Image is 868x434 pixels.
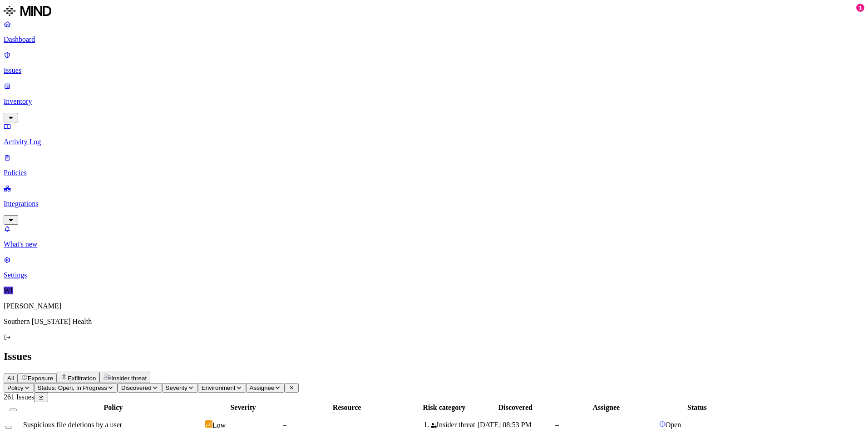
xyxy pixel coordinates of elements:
a: Settings [4,256,864,279]
div: 1 [856,4,864,12]
p: Settings [4,271,864,279]
p: Inventory [4,97,864,106]
p: Policies [4,169,864,177]
button: Select row [5,426,12,429]
a: Activity Log [4,122,864,146]
span: Exposure [28,375,53,382]
div: Insider threat [431,421,476,429]
span: Suspicious file deletions by a user [23,421,122,429]
h2: Issues [4,350,864,363]
span: Insider threat [111,375,147,382]
div: Discovered [478,404,553,412]
span: WI [4,287,13,294]
img: severity-low.svg [205,420,212,428]
p: Southern [US_STATE] Health [4,318,864,326]
span: – [555,421,559,429]
a: Integrations [4,184,864,223]
img: status-open.svg [659,421,666,427]
span: Exfiltration [68,375,96,382]
span: Severity [166,384,187,391]
span: Policy [7,384,24,391]
a: Policies [4,153,864,177]
p: Activity Log [4,138,864,146]
p: Issues [4,66,864,75]
a: Issues [4,51,864,75]
a: Dashboard [4,20,864,44]
div: Policy [23,404,203,412]
span: Assignee [250,384,275,391]
span: Low [212,421,226,429]
span: All [7,375,14,382]
a: MIND [4,4,864,20]
span: – [283,421,286,429]
div: Assignee [555,404,657,412]
img: MIND [4,4,51,18]
a: What's new [4,225,864,248]
span: 261 Issues [4,393,34,401]
span: Open [666,421,681,429]
span: Status: Open, In Progress [38,384,107,391]
div: Risk category [413,404,476,412]
button: Select all [10,409,17,411]
a: Inventory [4,82,864,121]
p: What's new [4,240,864,248]
span: [DATE] 08:53 PM [478,421,532,429]
div: Severity [205,404,281,412]
div: Resource [283,404,411,412]
p: Integrations [4,200,864,208]
span: Environment [202,384,236,391]
p: Dashboard [4,35,864,44]
span: Discovered [121,384,152,391]
div: Status [659,404,735,412]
